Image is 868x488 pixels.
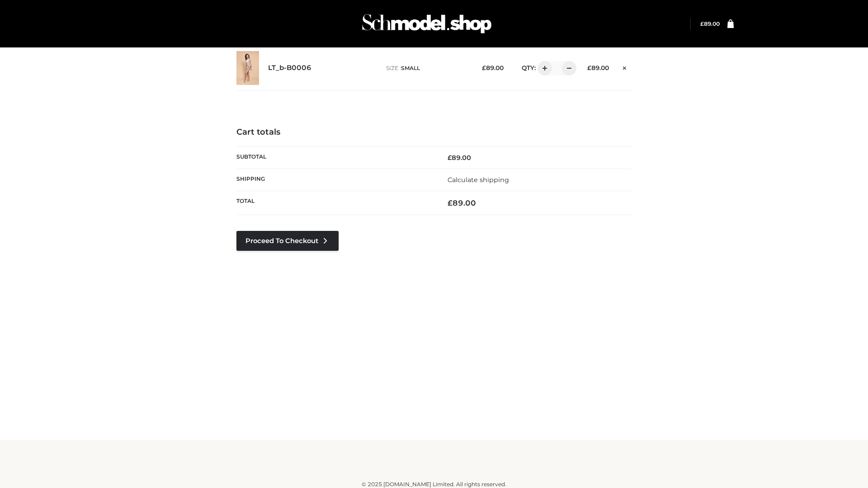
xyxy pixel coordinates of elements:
h4: Cart totals [236,127,632,137]
bdi: 89.00 [482,64,504,71]
img: LT_b-B0006 - SMALL [236,51,259,85]
a: LT_b-B0006 [268,64,311,72]
img: Schmodel Admin 964 [359,6,495,42]
bdi: 89.00 [448,154,471,162]
div: QTY: [513,61,573,75]
span: £ [448,154,452,162]
a: £89.00 [700,20,720,27]
bdi: 89.00 [587,64,609,71]
a: Remove this item [618,61,632,73]
span: £ [700,20,704,27]
th: Total [236,191,434,215]
th: Subtotal [236,146,434,169]
span: £ [587,64,591,71]
span: £ [448,198,453,207]
a: Calculate shipping [448,176,509,184]
p: size : [386,64,468,72]
bdi: 89.00 [448,198,476,207]
span: SMALL [401,65,420,71]
th: Shipping [236,169,434,191]
bdi: 89.00 [700,20,720,27]
span: £ [482,64,486,71]
a: Proceed to Checkout [236,231,339,251]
